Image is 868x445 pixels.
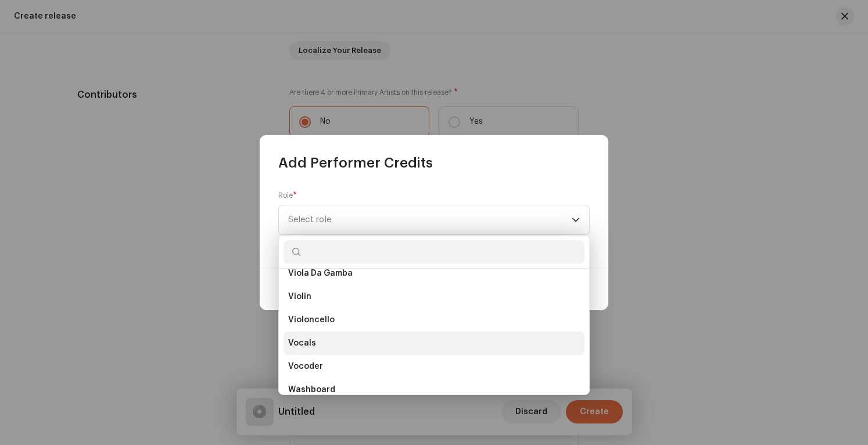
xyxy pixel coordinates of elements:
li: Violoncello [284,308,584,332]
li: Viola Da Gamba [284,262,584,285]
span: Washboard [288,384,335,396]
li: Washboard [284,378,584,401]
span: Viola Da Gamba [288,268,353,279]
li: Vocals [284,332,584,355]
li: Vocoder [284,355,584,378]
span: Vocals [288,337,316,349]
li: Violin [284,285,584,308]
label: Role [278,191,297,200]
span: Violin [288,291,311,302]
span: Add Performer Credits [278,154,433,172]
span: Select role [288,205,572,234]
div: dropdown trigger [572,205,580,234]
span: Vocoder [288,361,323,372]
span: Violoncello [288,314,335,326]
